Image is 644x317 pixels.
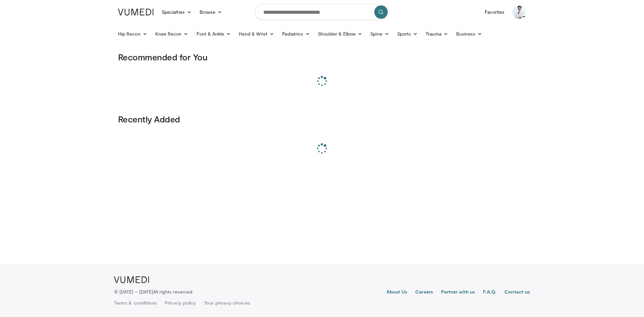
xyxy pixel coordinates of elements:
[118,9,154,15] img: VuMedi Logo
[114,300,157,306] a: Terms & conditions
[255,4,389,20] input: Search topics, interventions
[235,27,278,41] a: Hand & Wrist
[441,288,475,297] a: Partner with us
[151,27,193,41] a: Knee Recon
[196,5,226,19] a: Browse
[158,5,196,19] a: Specialties
[278,27,314,41] a: Pediatrics
[366,27,393,41] a: Spine
[452,27,486,41] a: Business
[513,5,526,19] img: Avatar
[114,27,151,41] a: Hip Recon
[422,27,452,41] a: Trauma
[114,288,193,295] p: © [DATE] – [DATE]
[483,288,496,297] a: F.A.Q.
[165,300,196,306] a: Privacy policy
[481,5,508,19] a: Favorites
[193,27,235,41] a: Foot & Ankle
[393,27,422,41] a: Sports
[314,27,366,41] a: Shoulder & Elbow
[153,289,192,295] span: All rights reserved
[386,288,408,297] a: About Us
[118,52,526,62] h3: Recommended for You
[415,288,433,297] a: Careers
[504,288,530,297] a: Contact us
[204,300,250,306] a: Your privacy choices
[118,114,526,124] h3: Recently Added
[114,276,149,283] img: VuMedi Logo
